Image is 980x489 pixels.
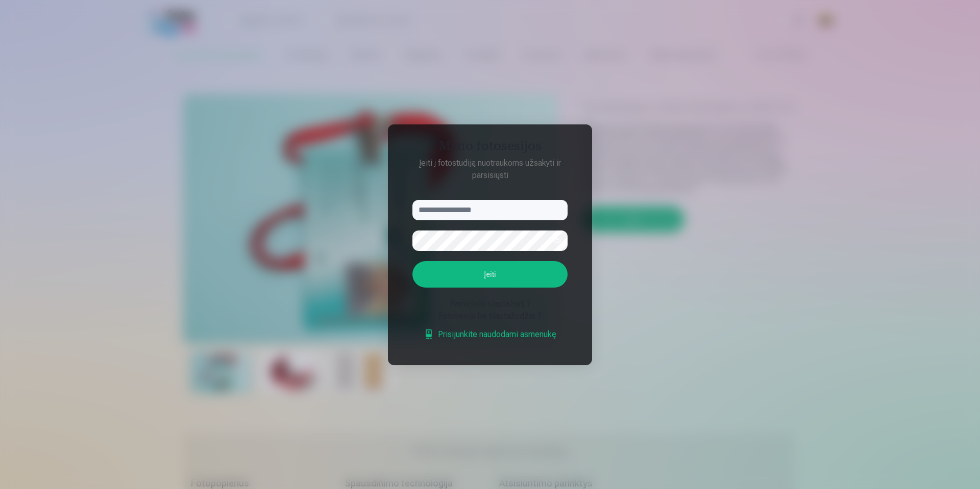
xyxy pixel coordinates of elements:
[424,328,556,341] a: Prisijunkite naudodami asmenukę
[412,298,568,310] div: Pamiršote slaptažodį ?
[412,261,568,288] button: Įeiti
[402,157,578,182] p: Įeiti į fotostudiją nuotraukoms užsakyti ir parsisiųsti
[402,139,578,157] h4: Mano fotosesijos
[412,310,568,322] div: Fotosesija be slaptažodžio ?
